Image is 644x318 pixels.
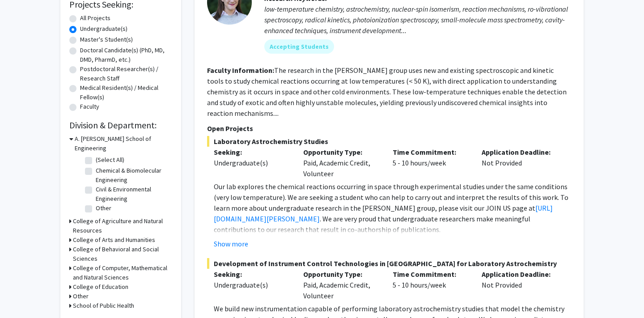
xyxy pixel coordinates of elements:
label: Doctoral Candidate(s) (PhD, MD, DMD, PharmD, etc.) [80,46,172,64]
div: 5 - 10 hours/week [386,147,475,179]
h3: A. [PERSON_NAME] School of Engineering [75,134,172,153]
label: Other [96,204,111,213]
label: Postdoctoral Researcher(s) / Research Staff [80,64,172,83]
p: Seeking: [214,269,290,280]
label: Faculty [80,102,99,111]
label: Civil & Environmental Engineering [96,185,170,204]
fg-read-more: The research in the [PERSON_NAME] group uses new and existing spectroscopic and kinetic tools to ... [207,66,567,118]
b: Faculty Information: [207,66,274,75]
h3: College of Computer, Mathematical and Natural Sciences [73,263,172,282]
iframe: Chat [7,278,38,311]
h3: Other [73,292,89,301]
h3: College of Agriculture and Natural Resources [73,216,172,235]
label: (Select All) [96,155,124,165]
div: Not Provided [475,269,564,301]
p: Open Projects [207,123,571,134]
h2: Division & Department: [69,120,172,131]
p: Seeking: [214,147,290,157]
label: Medical Resident(s) / Medical Fellow(s) [80,83,172,102]
mat-chip: Accepting Students [264,39,334,54]
div: low-temperature chemistry, astrochemistry, nuclear-spin isomerism, reaction mechanisms, ro-vibrat... [264,4,571,36]
label: Master's Student(s) [80,35,133,44]
div: Paid, Academic Credit, Volunteer [297,269,386,301]
h3: School of Public Health [73,301,134,310]
h3: College of Education [73,282,128,292]
div: Not Provided [475,147,564,179]
h3: College of Arts and Humanities [73,235,155,245]
p: Opportunity Type: [303,147,379,157]
div: Paid, Academic Credit, Volunteer [297,147,386,179]
p: Opportunity Type: [303,269,379,280]
h3: College of Behavioral and Social Sciences [73,245,172,263]
p: Our lab explores the chemical reactions occurring in space through experimental studies under the... [214,181,571,235]
button: Show more [214,238,248,249]
label: All Projects [80,13,110,23]
div: Undergraduate(s) [214,280,290,290]
p: Time Commitment: [393,269,469,280]
span: Development of Instrument Control Technologies in [GEOGRAPHIC_DATA] for Laboratory Astrochemistry [207,258,571,269]
label: Undergraduate(s) [80,24,127,34]
p: Application Deadline: [482,269,558,280]
div: 5 - 10 hours/week [386,269,475,301]
div: Undergraduate(s) [214,157,290,168]
p: Application Deadline: [482,147,558,157]
p: Time Commitment: [393,147,469,157]
label: Chemical & Biomolecular Engineering [96,166,170,185]
span: Laboratory Astrochemistry Studies [207,136,571,147]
